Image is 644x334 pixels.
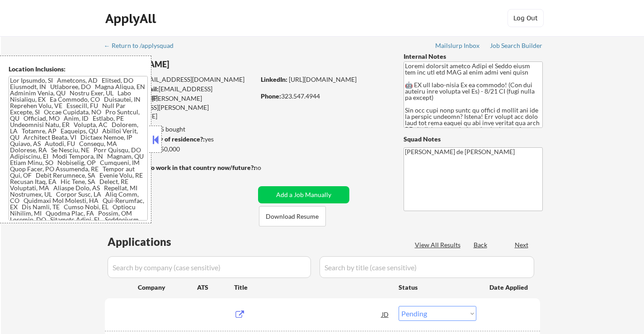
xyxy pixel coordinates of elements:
button: Download Resume [259,206,326,226]
div: Applications [108,236,197,247]
div: Next [515,240,529,249]
button: Log Out [508,9,544,27]
div: Location Inclusions: [9,65,148,74]
div: 28 sent / 215 bought [104,125,255,134]
div: 323.547.4944 [261,92,389,101]
div: [EMAIL_ADDRESS][DOMAIN_NAME] [105,85,255,102]
div: [PERSON_NAME][EMAIL_ADDRESS][PERSON_NAME][DOMAIN_NAME] [105,94,255,121]
div: [EMAIL_ADDRESS][DOMAIN_NAME] [105,75,255,84]
div: Back [474,240,488,249]
div: JD [381,306,390,322]
a: Mailslurp Inbox [435,42,480,51]
div: ApplyAll [105,11,159,26]
strong: LinkedIn: [261,75,287,83]
div: View All Results [415,240,463,249]
div: no [254,163,280,172]
div: [PERSON_NAME] [105,59,291,70]
div: ← Return to /applysquad [104,42,182,49]
div: $150,000 [104,145,255,154]
div: Status [399,279,476,295]
strong: Phone: [261,92,281,100]
a: [URL][DOMAIN_NAME] [289,75,357,83]
a: Job Search Builder [490,42,543,51]
a: ← Return to /applysquad [104,42,182,51]
div: Title [234,283,390,292]
input: Search by title (case sensitive) [320,256,534,278]
div: Job Search Builder [490,42,543,49]
strong: Will need Visa to work in that country now/future?: [105,164,255,171]
div: Squad Notes [404,135,543,144]
div: Internal Notes [404,52,543,61]
div: Company [138,283,197,292]
div: ATS [197,283,234,292]
div: Date Applied [489,283,529,292]
div: Mailslurp Inbox [435,42,480,49]
div: yes [104,135,252,144]
button: Add a Job Manually [258,186,349,203]
input: Search by company (case sensitive) [108,256,311,278]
